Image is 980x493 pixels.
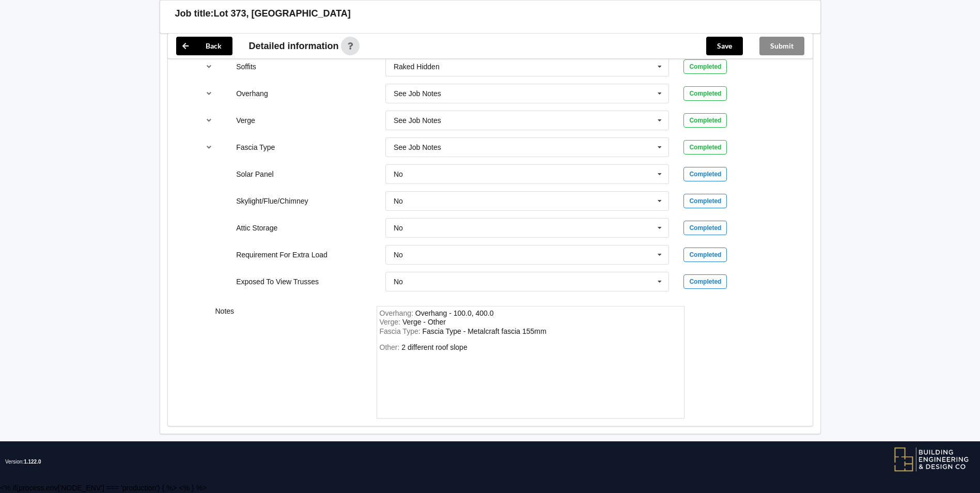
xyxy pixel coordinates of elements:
[236,89,268,98] label: Overhang
[683,167,727,181] div: Completed
[236,170,273,178] label: Solar Panel
[683,59,727,74] div: Completed
[415,309,494,317] div: Overhang
[249,41,339,51] span: Detailed information
[894,446,970,472] img: BEDC logo
[683,86,727,101] div: Completed
[380,327,423,335] span: Fascia Type :
[394,144,441,151] div: See Job Notes
[394,90,441,97] div: See Job Notes
[380,309,415,317] span: Overhang :
[394,117,441,124] div: See Job Notes
[380,343,402,351] span: Other:
[401,343,467,351] div: Other
[236,197,308,205] label: Skylight/Flue/Chimney
[394,278,403,285] div: No
[236,251,328,259] label: Requirement For Extra Load
[236,143,275,151] label: Fascia Type
[394,63,440,70] div: Raked Hidden
[683,140,727,155] div: Completed
[394,224,403,232] div: No
[199,138,219,157] button: reference-toggle
[380,318,402,326] span: Verge :
[24,459,41,465] span: 1.122.0
[394,197,403,205] div: No
[402,318,446,326] div: Verge
[394,251,403,258] div: No
[199,84,219,103] button: reference-toggle
[5,441,41,483] span: Version:
[423,327,547,335] div: FasciaType
[683,221,727,235] div: Completed
[176,37,232,55] button: Back
[214,8,351,20] h3: Lot 373, [GEOGRAPHIC_DATA]
[377,306,685,419] form: notes-field
[683,248,727,262] div: Completed
[208,306,369,419] div: Notes
[236,224,277,232] label: Attic Storage
[394,171,403,178] div: No
[683,274,727,289] div: Completed
[236,116,255,125] label: Verge
[236,63,256,71] label: Soffits
[199,57,219,76] button: reference-toggle
[199,111,219,130] button: reference-toggle
[706,37,743,55] button: Save
[683,194,727,208] div: Completed
[236,278,319,286] label: Exposed To View Trusses
[683,113,727,128] div: Completed
[175,8,214,20] h3: Job title:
